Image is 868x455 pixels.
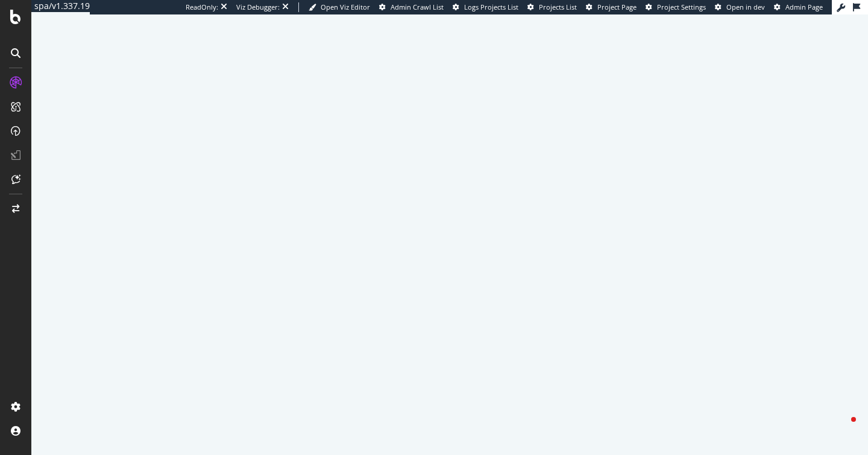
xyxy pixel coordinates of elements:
[715,2,765,12] a: Open in dev
[464,2,518,11] span: Logs Projects List
[391,2,444,11] span: Admin Crawl List
[657,2,706,11] span: Project Settings
[827,414,856,443] iframe: Intercom live chat
[379,2,444,12] a: Admin Crawl List
[774,2,823,12] a: Admin Page
[646,2,706,12] a: Project Settings
[236,2,280,12] div: Viz Debugger:
[321,2,370,11] span: Open Viz Editor
[586,2,637,12] a: Project Page
[309,2,370,12] a: Open Viz Editor
[186,2,218,12] div: ReadOnly:
[785,2,823,11] span: Admin Page
[527,2,577,12] a: Projects List
[597,2,637,11] span: Project Page
[726,2,765,11] span: Open in dev
[539,2,577,11] span: Projects List
[453,2,518,12] a: Logs Projects List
